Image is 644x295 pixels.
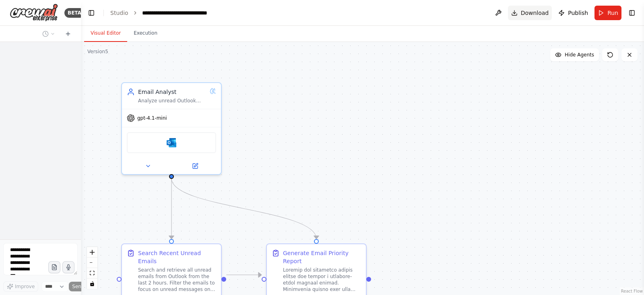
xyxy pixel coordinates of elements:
div: Analyze unread Outlook emails from the last 2 hours and identify which emails require a response,... [138,98,206,104]
span: Hide Agents [565,52,594,58]
button: Execution [127,25,164,42]
g: Edge from 634de962-9802-4fad-9c24-258bfe3df440 to 4e0d3f66-e4af-4b2c-862c-e42325980099 [226,271,261,279]
button: zoom out [87,258,97,268]
img: Logo [10,4,58,22]
g: Edge from 72efd168-2ca4-4d28-ade7-bfcd9e6abb63 to 634de962-9802-4fad-9c24-258bfe3df440 [167,179,175,239]
div: Email Analyst [138,88,206,96]
button: Open in side panel [172,161,218,171]
button: Download [508,6,552,20]
div: React Flow controls [87,247,97,289]
button: Show right sidebar [626,7,638,19]
span: Send [72,283,84,290]
button: Upload files [48,261,60,273]
g: Edge from 72efd168-2ca4-4d28-ade7-bfcd9e6abb63 to 4e0d3f66-e4af-4b2c-862c-e42325980099 [167,179,320,239]
img: Microsoft Outlook [167,138,176,147]
button: zoom in [87,247,97,258]
span: Improve [15,283,35,290]
div: Search Recent Unread Emails [138,249,216,265]
button: Click to speak your automation idea [62,261,74,273]
a: React Flow attribution [621,289,643,293]
button: Publish [555,6,591,20]
div: Email AnalystAnalyze unread Outlook emails from the last 2 hours and identify which emails requir... [121,82,222,175]
a: Studio [110,10,128,16]
button: Switch to previous chat [39,29,58,39]
button: Visual Editor [84,25,127,42]
button: toggle interactivity [87,278,97,289]
button: Hide Agents [550,48,599,61]
span: Run [607,9,618,17]
button: Improve [3,281,38,292]
div: BETA [64,8,85,18]
button: Start a new chat [62,29,74,39]
div: Search and retrieve all unread emails from Outlook from the last 2 hours. Filter the emails to fo... [138,267,216,293]
button: fit view [87,268,97,278]
button: Hide left sidebar [86,7,97,19]
div: Generate Email Priority Report [283,249,361,265]
span: Download [521,9,549,17]
div: Loremip dol sitametco adipis elitse doe tempor i utlabore-etdol magnaal enimad. Minimvenia quisno... [283,267,361,293]
button: Send [69,282,94,291]
nav: breadcrumb [110,9,223,17]
span: Publish [568,9,588,17]
div: Version 5 [87,48,108,55]
button: Run [594,6,621,20]
span: gpt-4.1-mini [137,115,167,121]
